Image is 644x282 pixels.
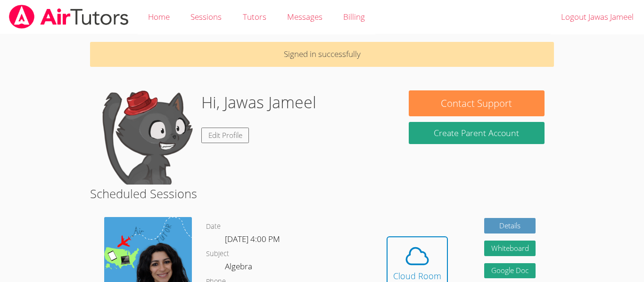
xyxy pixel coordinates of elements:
[225,260,254,276] dd: Algebra
[484,218,536,234] a: Details
[201,90,316,114] h1: Hi, Jawas Jameel
[225,234,280,244] span: [DATE] 4:00 PM
[409,90,545,116] button: Contact Support
[201,128,249,143] a: Edit Profile
[8,5,130,29] img: airtutors_banner-c4298cdbf04f3fff15de1276eac7730deb9818008684d7c2e4769d2f7ddbe033.png
[90,185,554,202] h2: Scheduled Sessions
[409,122,545,144] button: Create Parent Account
[99,90,194,185] img: default.png
[206,221,221,233] dt: Date
[90,42,554,67] p: Signed in successfully
[287,11,322,22] span: Messages
[484,263,536,279] a: Google Doc
[206,248,229,260] dt: Subject
[484,241,536,256] button: Whiteboard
